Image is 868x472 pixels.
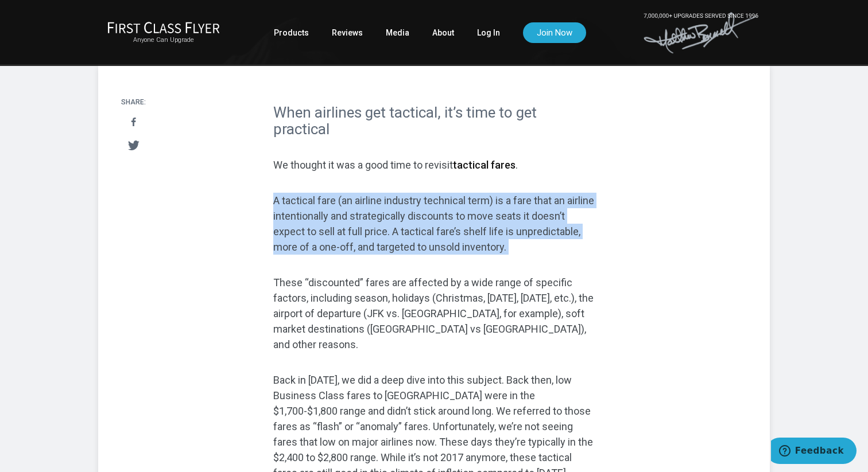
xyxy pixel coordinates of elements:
a: Media [386,22,409,43]
a: About [432,22,454,43]
p: These “discounted” fares are affected by a wide range of specific factors, including season, holi... [273,275,595,352]
a: Log In [477,22,500,43]
a: Reviews [332,22,363,43]
a: Products [274,22,309,43]
small: Anyone Can Upgrade [107,36,220,44]
a: Share [122,112,145,133]
a: Join Now [523,22,586,43]
strong: tactical fares [453,159,516,171]
iframe: Opens a widget where you can find more information [771,438,857,466]
a: Tweet [122,135,145,156]
h4: Share: [121,99,146,106]
h2: When airlines get tactical, it’s time to get practical [273,104,595,137]
p: We thought it was a good time to revisit . [273,157,595,173]
p: A tactical fare (an airline industry technical term) is a fare that an airline intentionally and ... [273,193,595,255]
a: First Class FlyerAnyone Can Upgrade [107,21,220,44]
img: First Class Flyer [107,21,220,33]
